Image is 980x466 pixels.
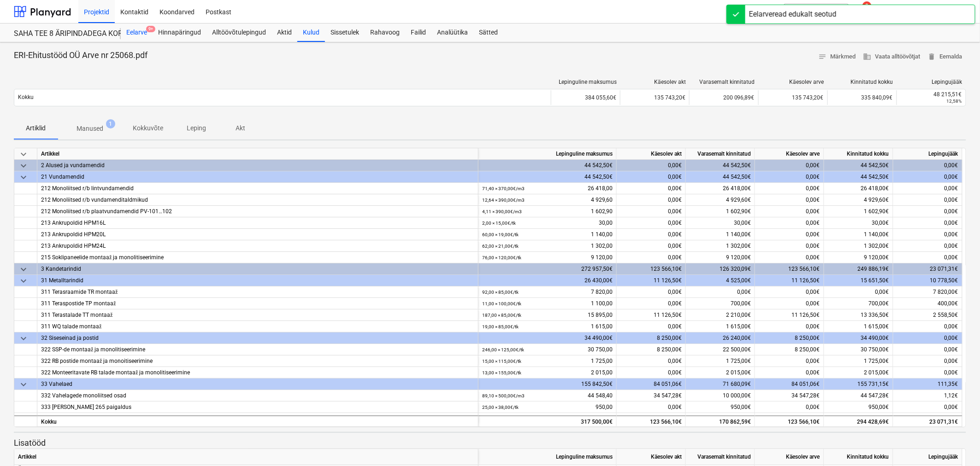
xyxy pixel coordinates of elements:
span: 1 140,00€ [864,231,889,238]
div: 7 820,00 [482,286,613,298]
span: 333 PETRA strong 265 paigaldus [41,404,131,410]
span: 1 615,00€ [864,323,889,330]
div: 1 602,90€ [686,206,755,217]
div: 0,00€ [617,286,686,298]
span: 311 Teraspostide TP montaaž [41,300,116,307]
div: 71 680,09€ [686,379,755,390]
div: Käesolev akt [617,449,686,465]
div: Käesolev arve [762,79,824,85]
a: Sätted [473,23,503,42]
span: 700,00€ [869,300,889,307]
div: 2 774,00€ [755,413,824,425]
a: Eelarve9+ [121,23,153,42]
span: 215 Soklipaneelide montaaž ja monolitiseerimine [41,254,164,261]
div: Failid [405,23,431,42]
div: Kokku [37,415,478,427]
div: 0,00€ [897,402,958,413]
div: 135 743,20€ [620,90,689,105]
small: 187,00 × 85,00€ / tk [482,313,521,318]
button: Vaata alltöövõtjat [860,50,924,64]
div: Kinnitatud kokku [824,148,893,160]
a: Rahavoog [365,23,405,42]
small: 13,00 × 155,00€ / tk [482,370,521,375]
div: 23 071,31€ [897,416,958,428]
div: 30,00€ [686,217,755,229]
div: Varasemalt kinnitatud [686,148,755,160]
div: 9 120,00 [482,252,613,263]
div: 317 500,00€ [478,415,617,427]
div: 0,00€ [897,355,958,367]
small: 15,00 × 115,00€ / tk [482,359,521,364]
div: 1 725,00 [482,355,613,367]
a: Aktid [272,23,297,42]
div: Varasemalt kinnitatud [693,79,755,85]
span: 311 Terastalade TT montaaž [41,312,112,318]
span: 213 Ankrupoldid HPM16L [41,220,106,226]
div: 7 820,00€ [897,286,958,298]
a: Analüütika [431,23,473,42]
div: 44 542,50€ [686,160,755,171]
div: 26 418,00 [482,183,613,194]
div: 0,00€ [755,355,824,367]
div: 2 015,00€ [686,367,755,379]
span: 213 Ankrupoldid HPM24L [41,243,106,249]
a: Hinnapäringud [153,23,207,42]
div: 0,00€ [897,194,958,206]
div: 0,00€ [755,252,824,263]
div: 8 250,00€ [755,332,824,344]
div: 126 320,09€ [686,263,755,275]
span: keyboard_arrow_down [18,333,29,344]
div: 0,00€ [617,355,686,367]
div: 34 490,00€ [478,332,617,344]
div: 0,00€ [897,344,958,355]
div: 0,00€ [755,206,824,217]
div: 11 126,50€ [617,309,686,321]
div: 0,00€ [897,183,958,194]
span: delete [928,52,936,61]
span: 322 SSP-de montaaž ja monolitiseerimine [41,346,145,353]
div: 34 547,28€ [617,390,686,402]
div: 135 743,20€ [758,90,827,105]
div: Kinnitatud kokku [824,449,893,465]
span: 213 Ankrupoldid HPM20L [41,231,106,238]
div: 10 000,00€ [686,390,755,402]
span: 2 Alused ja vundamendid [41,162,105,169]
small: 92,00 × 85,00€ / tk [482,290,519,295]
p: Artiklid [25,123,47,133]
div: Lepingujääk [901,79,962,85]
a: Kulud [297,23,325,42]
div: 123 566,10€ [617,415,686,427]
div: 123 566,10€ [755,415,824,427]
div: 1 615,00 [482,321,613,332]
span: notes [819,52,827,61]
div: 8 250,00€ [617,332,686,344]
iframe: Chat Widget [934,422,980,466]
span: keyboard_arrow_down [18,172,29,183]
p: Akt [230,123,252,133]
div: 0,00€ [617,206,686,217]
span: 311 Terasraamide TR montaaž [41,289,118,295]
div: 44 542,50€ [478,160,617,171]
div: 0,00€ [755,183,824,194]
span: keyboard_arrow_down [18,149,29,160]
a: Sissetulek [325,23,365,42]
div: 30 750,00 [482,344,613,355]
div: 1 615,00€ [686,321,755,332]
span: Märkmed [819,52,856,62]
div: 0,00€ [755,171,824,183]
div: Käesolev arve [755,148,824,160]
span: 332 Vahelagede monoliitsed osad [41,392,126,399]
div: 11 126,50€ [617,275,686,286]
div: 48 215,51€ [901,91,962,98]
p: Lisatööd [14,437,966,449]
div: 249 886,19€ [824,263,893,275]
div: 30,00 [482,217,613,229]
small: 19,00 × 85,00€ / tk [482,324,519,329]
div: 0,00€ [617,217,686,229]
div: 700,00€ [686,298,755,309]
div: 0,00€ [617,321,686,332]
a: Alltöövõtulepingud [207,23,272,42]
div: 272 957,50€ [478,263,617,275]
div: 4 525,00€ [686,275,755,286]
